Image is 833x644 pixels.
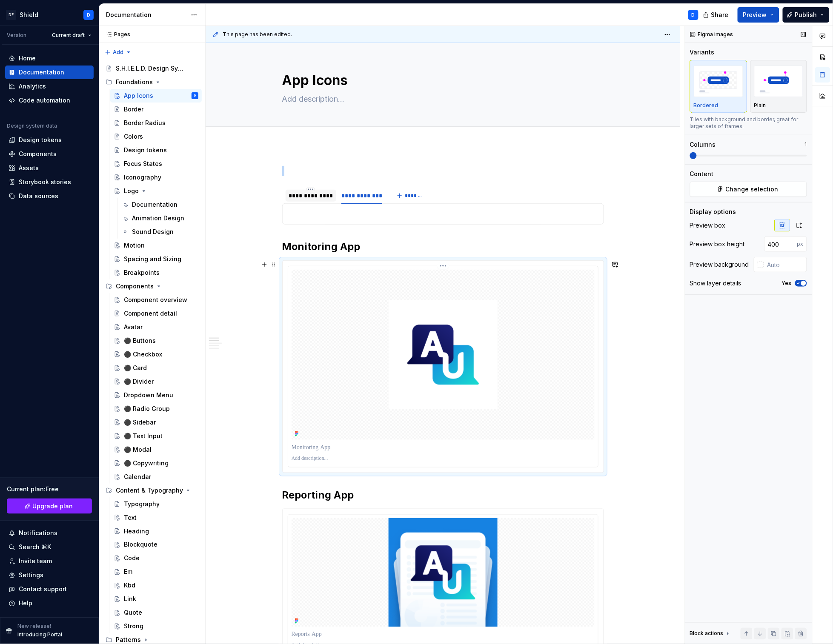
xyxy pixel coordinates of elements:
[711,11,729,19] span: Share
[116,64,186,73] div: S.H.I.E.L.D. Design System
[110,593,202,606] a: Link
[110,416,202,429] a: ⚫️ Sidebar
[124,622,143,631] div: Strong
[124,241,145,250] div: Motion
[690,116,807,130] div: Tiles with background and border, great for larger sets of frames.
[110,443,202,456] a: ⚫️ Modal
[110,429,202,443] a: ⚫️ Text Input
[110,538,202,552] a: Blockquote
[754,66,804,97] img: placeholder
[110,116,202,130] a: Border Radius
[132,200,177,209] div: Documentation
[282,488,604,502] h2: Reporting App
[48,29,95,41] button: Current draft
[124,568,132,576] div: Em
[5,189,94,203] a: Data sources
[5,66,94,79] a: Documentation
[19,164,39,172] div: Assets
[110,375,202,388] a: ⚫️ Divider
[797,241,804,248] p: px
[124,309,177,318] div: Component detail
[124,350,162,359] div: ⚫️ Checkbox
[110,361,202,375] a: ⚫️ Card
[124,513,137,522] div: Text
[194,91,196,100] div: D
[102,46,134,58] button: Add
[124,595,136,604] div: Link
[110,89,202,103] a: App IconsD
[116,282,154,291] div: Components
[110,103,202,116] a: Border
[5,51,94,65] a: Home
[726,185,779,194] span: Change selection
[5,175,94,189] a: Storybook stories
[5,94,94,107] a: Code automation
[118,198,202,211] a: Documentation
[690,240,745,248] div: Preview box height
[110,402,202,416] a: ⚫️ Radio Group
[124,377,154,386] div: ⚫️ Divider
[110,470,202,484] a: Calendar
[2,6,97,24] button: DFShieldD
[102,31,130,38] div: Pages
[17,632,62,638] p: Introducing Portal
[110,552,202,565] a: Code
[20,11,38,19] div: Shield
[110,130,202,143] a: Colors
[19,192,58,200] div: Data sources
[110,143,202,157] a: Design tokens
[110,157,202,171] a: Focus States
[17,623,51,630] p: New release!
[7,485,92,493] div: Current plan : Free
[124,132,143,141] div: Colors
[110,239,202,252] a: Motion
[19,82,46,91] div: Analytics
[124,336,156,345] div: ⚫️ Buttons
[110,184,202,198] a: Logo
[110,348,202,361] a: ⚫️ Checkbox
[282,240,604,254] h2: Monitoring App
[690,221,726,230] div: Preview box
[124,432,163,440] div: ⚫️ Text Input
[782,280,792,287] label: Yes
[124,160,162,168] div: Focus States
[690,140,716,149] div: Columns
[102,75,202,89] div: Foundations
[19,585,67,594] div: Contact support
[743,11,767,19] span: Preview
[795,11,817,19] span: Publish
[118,225,202,239] a: Sound Design
[19,96,70,105] div: Code automation
[124,581,135,590] div: Kbd
[124,554,140,563] div: Code
[19,178,71,186] div: Storybook stories
[690,630,724,637] div: Block actions
[132,228,174,236] div: Sound Design
[694,102,718,109] p: Bordered
[124,391,173,399] div: Dropdown Menu
[124,364,147,372] div: ⚫️ Card
[106,11,186,19] div: Documentation
[7,123,57,129] div: Design system data
[110,511,202,524] a: Text
[124,609,142,617] div: Quote
[5,541,94,554] button: Search ⌘K
[124,268,160,277] div: Breakpoints
[7,499,92,514] a: Upgrade plan
[110,565,202,579] a: Em
[116,78,153,86] div: Foundations
[33,502,73,510] span: Upgrade plan
[110,266,202,279] a: Breakpoints
[694,66,743,97] img: placeholder
[124,527,149,536] div: Heading
[5,80,94,93] a: Analytics
[124,173,161,182] div: Iconography
[19,54,36,63] div: Home
[113,49,123,56] span: Add
[223,31,292,38] span: This page has been edited.
[6,10,16,20] div: DF
[5,597,94,610] button: Help
[110,456,202,470] a: ⚫️ Copywriting
[124,105,143,114] div: Border
[124,146,167,154] div: Design tokens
